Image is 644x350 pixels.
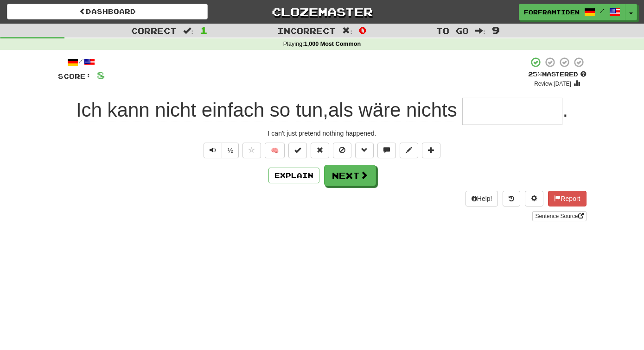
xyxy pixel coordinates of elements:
strong: 1,000 Most Common [304,41,361,47]
button: Set this sentence to 100% Mastered (alt+m) [288,143,307,158]
small: Review: [DATE] [534,81,571,87]
div: Text-to-speech controls [202,143,239,158]
span: Ich [76,99,102,121]
span: Incorrect [277,26,336,35]
span: nicht [155,99,196,121]
span: / [600,7,605,14]
button: Help! [465,191,498,206]
div: I can't just pretend nothing happened. [58,129,587,138]
span: so [270,99,290,121]
span: kann [108,99,150,121]
button: Ignore sentence (alt+i) [333,143,351,158]
span: 25 % [528,70,542,78]
a: Sentence Source [532,211,586,221]
span: : [342,27,352,35]
span: : [475,27,485,35]
span: 1 [200,25,208,36]
button: Play sentence audio (ctl+space) [204,143,222,158]
span: einfach [202,99,264,121]
button: Reset to 0% Mastered (alt+r) [311,143,329,158]
button: ½ [222,143,239,158]
button: Add to collection (alt+a) [422,143,440,158]
button: Report [548,191,586,206]
span: Correct [131,26,177,35]
span: 8 [97,69,105,81]
span: wäre [358,99,401,121]
span: 9 [492,25,500,36]
button: Round history (alt+y) [503,191,520,206]
button: Favorite sentence (alt+f) [242,143,261,158]
span: : [183,27,193,35]
button: Next [324,165,376,186]
span: forframtiden [524,8,580,16]
span: . [562,99,568,121]
span: 0 [359,25,367,36]
span: To go [436,26,469,35]
a: forframtiden / [519,4,625,20]
div: Mastered [528,70,587,79]
a: Clozemaster [222,4,422,20]
button: Explain [268,168,319,183]
div: / [58,56,105,68]
span: als [328,99,353,121]
a: Dashboard [7,4,208,19]
span: , [76,99,463,121]
button: Edit sentence (alt+d) [400,143,418,158]
span: tun [296,99,323,121]
button: 🧠 [265,143,285,158]
button: Grammar (alt+g) [355,143,374,158]
span: Score: [58,72,91,80]
span: nichts [406,99,457,121]
button: Discuss sentence (alt+u) [377,143,396,158]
